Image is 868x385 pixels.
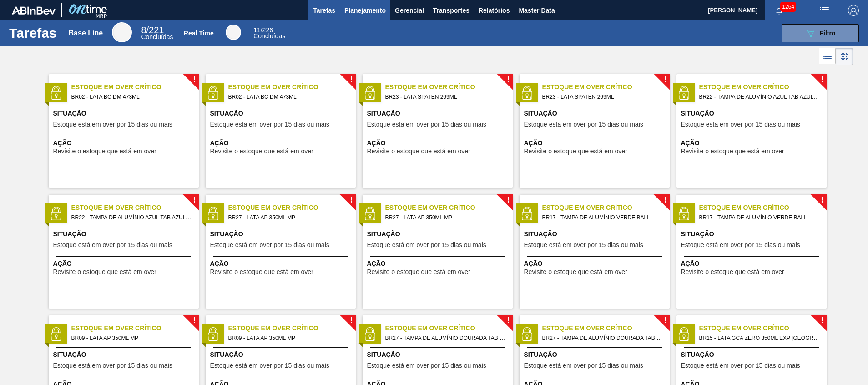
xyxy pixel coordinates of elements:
span: ! [821,317,823,324]
span: ! [193,197,196,203]
span: 11 [253,26,261,34]
span: Estoque em Over Crítico [228,203,356,213]
span: ! [350,197,353,203]
span: Situação [53,229,197,239]
span: Revisite o estoque que está em over [367,268,470,275]
span: Estoque está em over por 15 dias ou mais [524,242,643,248]
span: ! [193,317,196,324]
img: status [677,86,691,100]
span: Revisite o estoque que está em over [53,148,156,155]
span: Revisite o estoque que está em over [681,148,784,155]
img: status [677,327,691,341]
img: userActions [819,5,830,16]
span: Estoque está em over por 15 dias ou mais [53,242,172,248]
div: Base Line [141,26,173,40]
span: / 226 [253,26,273,34]
span: Revisite o estoque que está em over [210,148,313,155]
span: Situação [681,350,824,360]
span: Estoque está em over por 15 dias ou mais [367,242,486,248]
span: Ação [210,259,353,268]
span: Estoque em Over Crítico [699,82,827,92]
img: status [206,86,220,100]
span: Situação [681,109,824,118]
span: 8 [141,25,146,35]
span: Estoque em Over Crítico [699,203,827,213]
span: Planejamento [344,5,386,16]
span: Ação [53,138,197,148]
span: Situação [367,229,510,239]
span: Revisite o estoque que está em over [524,148,627,155]
span: Transportes [433,5,469,16]
span: Filtro [820,30,836,37]
span: Situação [524,109,667,118]
h1: Tarefas [9,28,57,38]
span: Concluídas [141,33,173,41]
span: ! [821,197,823,203]
span: Estoque em Over Crítico [228,82,356,92]
span: ! [193,76,196,83]
span: Estoque está em over por 15 dias ou mais [681,362,800,369]
span: Relatórios [479,5,510,16]
span: ! [507,317,510,324]
span: BR22 - TAMPA DE ALUMÍNIO AZUL TAB AZUL BALL [699,92,819,102]
span: Estoque em Over Crítico [71,203,199,213]
img: status [677,207,691,220]
span: Revisite o estoque que está em over [681,268,784,275]
div: Visão em Cards [836,48,853,65]
div: Visão em Lista [819,48,836,65]
span: Situação [210,350,353,360]
span: Estoque está em over por 15 dias ou mais [524,121,643,128]
div: Real Time [184,30,214,37]
span: BR23 - LATA SPATEN 269ML [542,92,662,102]
img: status [49,86,63,100]
span: Gerencial [395,5,424,16]
span: BR27 - LATA AP 350ML MP [385,213,505,223]
span: Revisite o estoque que está em over [53,268,156,275]
span: Estoque está em over por 15 dias ou mais [210,242,329,248]
span: Situação [210,109,353,118]
span: BR09 - LATA AP 350ML MP [228,333,348,343]
span: ! [507,197,510,203]
span: ! [350,76,353,83]
span: Ação [367,138,510,148]
span: Tarefas [313,5,335,16]
span: ! [664,197,666,203]
img: status [520,207,534,220]
span: Estoque está em over por 15 dias ou mais [367,362,486,369]
span: Estoque está em over por 15 dias ou mais [524,362,643,369]
span: Ação [53,259,197,268]
span: ! [350,317,353,324]
img: status [206,327,220,341]
span: BR17 - TAMPA DE ALUMÍNIO VERDE BALL [542,213,662,223]
span: ! [821,76,823,83]
span: / 221 [141,25,164,35]
img: TNhmsLtSVTkK8tSr43FrP2fwEKptu5GPRR3wAAAABJRU5ErkJggg== [12,6,56,15]
span: Estoque em Over Crítico [542,82,670,92]
span: Estoque está em over por 15 dias ou mais [210,362,329,369]
span: BR23 - LATA SPATEN 269ML [385,92,505,102]
span: Estoque está em over por 15 dias ou mais [681,121,800,128]
div: Base Line [112,22,132,42]
span: BR27 - TAMPA DE ALUMÍNIO DOURADA TAB DOURADO MINAS [542,333,662,343]
span: Master Data [519,5,555,16]
img: status [363,86,377,100]
span: Revisite o estoque que está em over [367,148,470,155]
span: Estoque está em over por 15 dias ou mais [681,242,800,248]
span: Ação [367,259,510,268]
span: Estoque em Over Crítico [542,203,670,213]
span: Situação [524,350,667,360]
div: Base Line [69,29,103,37]
span: Estoque está em over por 15 dias ou mais [367,121,486,128]
span: BR02 - LATA BC DM 473ML [71,92,192,102]
img: status [520,86,534,100]
span: ! [664,317,666,324]
span: Ação [524,259,667,268]
img: status [363,207,377,220]
span: Revisite o estoque que está em over [524,268,627,275]
button: Notificações [765,4,794,17]
img: status [49,327,63,341]
div: Real Time [226,25,241,40]
span: ! [664,76,666,83]
span: Estoque está em over por 15 dias ou mais [53,362,172,369]
img: status [363,327,377,341]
